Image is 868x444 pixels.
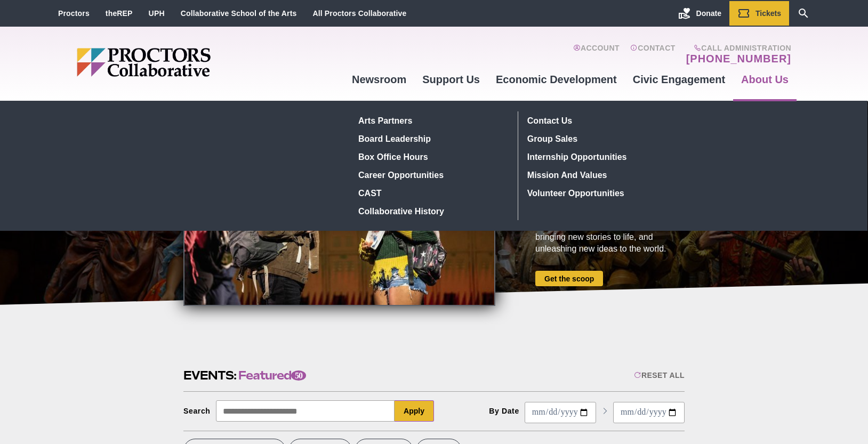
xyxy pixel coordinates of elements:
[535,208,685,255] div: We are changing expectations on how the arts can serve a community, bringing new stories to life,...
[395,400,434,422] button: Apply
[291,370,306,381] span: 50
[58,9,90,18] a: Proctors
[344,65,414,94] a: Newsroom
[489,407,519,415] div: By Date
[523,184,679,202] a: Volunteer Opportunities
[106,9,133,18] a: theREP
[312,9,406,18] a: All Proctors Collaborative
[696,9,721,18] span: Donate
[355,202,510,220] a: Collaborative History
[756,9,781,18] span: Tickets
[523,148,679,166] a: Internship Opportunities
[573,44,620,65] a: Account
[488,65,625,94] a: Economic Development
[183,367,306,384] h2: Events:
[355,130,510,148] a: Board Leadership
[77,48,293,77] img: Proctors logo
[355,184,510,202] a: CAST
[789,1,818,26] a: Search
[355,148,510,166] a: Box Office hours
[630,44,676,65] a: Contact
[523,111,679,130] a: Contact Us
[355,111,510,130] a: Arts Partners
[670,1,729,26] a: Donate
[238,367,306,384] span: Featured
[729,1,789,26] a: Tickets
[183,407,211,415] div: Search
[181,9,297,18] a: Collaborative School of the Arts
[523,166,679,184] a: Mission and Values
[733,65,797,94] a: About Us
[634,371,685,380] div: Reset All
[686,52,791,65] a: [PHONE_NUMBER]
[625,65,733,94] a: Civic Engagement
[523,130,679,148] a: Group Sales
[149,9,165,18] a: UPH
[414,65,488,94] a: Support Us
[535,271,603,286] a: Get the scoop
[683,44,791,52] span: Call Administration
[355,166,510,184] a: Career Opportunities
